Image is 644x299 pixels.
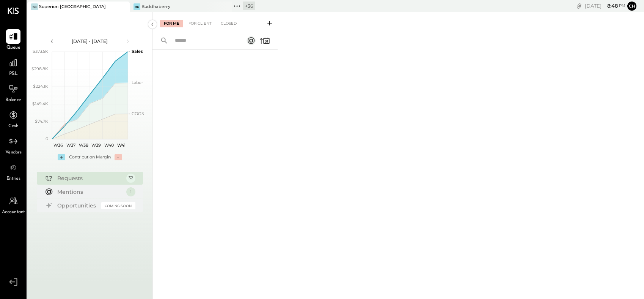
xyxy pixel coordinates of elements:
a: Entries [0,160,26,182]
div: Bu [134,3,140,10]
text: W39 [91,142,101,148]
text: Sales [132,49,143,54]
div: Coming Soon [101,202,135,209]
a: P&L [0,55,26,78]
a: Accountant [0,194,26,216]
div: [DATE] [585,2,625,9]
span: pm [619,3,625,8]
a: Vendors [0,134,26,156]
span: Accountant [2,209,25,216]
div: + 36 [243,2,255,10]
text: $224.1K [33,84,48,89]
span: P&L [9,71,18,78]
text: Labor [132,80,143,85]
text: $74.7K [35,119,48,124]
div: Closed [217,20,240,27]
div: + [58,154,65,160]
text: $149.4K [32,101,48,106]
text: W37 [66,142,75,148]
div: - [115,154,122,160]
text: W40 [104,142,113,148]
a: Queue [0,29,26,51]
a: Cash [0,108,26,130]
div: Contribution Margin [69,154,111,160]
button: Ch [627,2,636,11]
div: copy link [575,2,583,10]
div: Opportunities [57,202,97,209]
text: $373.5K [33,49,48,54]
text: COGS [132,111,144,116]
span: Queue [6,44,20,51]
span: Vendors [5,149,22,156]
text: W41 [117,142,126,148]
span: Balance [5,97,21,104]
text: $298.8K [31,66,48,71]
text: 0 [46,136,48,141]
span: Cash [8,123,18,130]
div: Mentions [57,188,123,196]
div: Superior: [GEOGRAPHIC_DATA] [39,4,106,10]
div: [DATE] - [DATE] [58,38,122,44]
div: 1 [126,187,135,196]
text: W38 [79,142,88,148]
span: 8 : 48 [603,2,618,9]
div: 32 [126,174,135,183]
div: For Me [160,20,183,27]
text: W36 [53,142,63,148]
span: Entries [6,176,20,182]
div: SC [31,3,38,10]
div: Buddhaberry [141,4,170,10]
a: Balance [0,82,26,104]
div: For Client [185,20,215,27]
div: Requests [57,174,123,182]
